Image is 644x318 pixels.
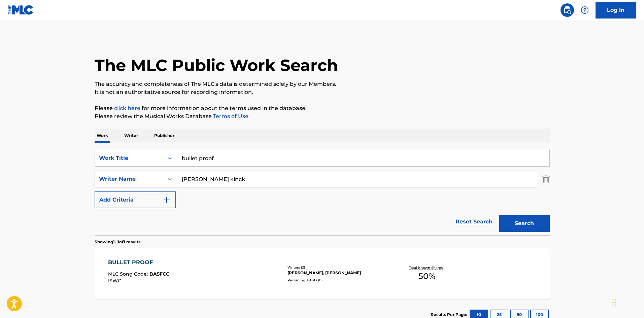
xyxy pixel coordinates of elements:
form: Search Form [95,150,550,235]
a: BULLET PROOFMLC Song Code:BA5FCCISWC:Writers (2)[PERSON_NAME], [PERSON_NAME]Recording Artists (0)... [95,248,550,299]
button: Search [499,215,550,232]
p: Work [95,129,110,143]
button: Add Criteria [95,191,176,208]
p: It is not an authoritative source for recording information. [95,88,550,96]
a: Reset Search [452,214,496,229]
img: MLC Logo [8,5,34,15]
iframe: Chat Widget [610,286,644,318]
span: ISWC : [108,278,124,284]
p: Total Known Shares: [409,265,445,270]
p: Showing 1 - 1 of 1 results [95,239,140,245]
h1: The MLC Public Work Search [95,55,338,75]
p: The accuracy and completeness of The MLC's data is determined solely by our Members. [95,80,550,88]
div: [PERSON_NAME], [PERSON_NAME] [287,270,389,276]
img: search [563,6,571,14]
div: Writers ( 2 ) [287,265,389,270]
p: Writer [122,129,140,143]
span: MLC Song Code : [108,271,149,277]
div: Recording Artists ( 0 ) [287,278,389,283]
p: Publisher [152,129,176,143]
div: Help [578,3,591,17]
span: BA5FCC [149,271,169,277]
p: Please for more information about the terms used in the database. [95,104,550,112]
img: help [581,6,589,14]
span: 50 % [418,270,435,282]
a: Terms of Use [212,113,248,119]
img: Delete Criterion [542,171,550,187]
div: Drag [612,292,616,313]
img: 9d2ae6d4665cec9f34b9.svg [163,196,171,204]
div: Writer Name [99,175,160,183]
a: Public Search [561,3,574,17]
p: Please review the Musical Works Database [95,112,550,120]
div: BULLET PROOF [108,258,169,267]
div: Work Title [99,154,160,162]
a: Log In [596,2,636,19]
a: click here [114,105,140,111]
p: Results Per Page: [431,312,469,318]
